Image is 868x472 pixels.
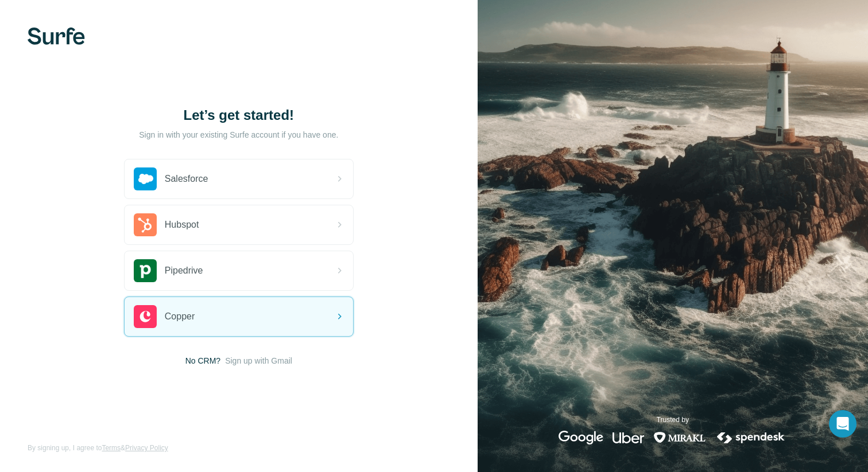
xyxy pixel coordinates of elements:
[165,310,195,323] span: Copper
[185,355,220,366] span: No CRM?
[657,415,689,425] p: Trusted by
[102,444,121,452] a: Terms
[28,28,85,45] img: Surfe's logo
[165,172,208,186] span: Salesforce
[134,167,157,190] img: salesforce's logo
[165,218,199,232] span: Hubspot
[165,264,203,278] span: Pipedrive
[829,410,857,438] div: Open Intercom Messenger
[225,355,292,366] button: Sign up with Gmail
[559,431,603,444] img: google's logo
[134,305,157,328] img: copper's logo
[653,431,706,444] img: mirakl's logo
[28,443,168,453] span: By signing up, I agree to &
[134,259,157,282] img: pipedrive's logo
[613,431,644,444] img: uber's logo
[715,431,786,444] img: spendesk's logo
[125,444,168,452] a: Privacy Policy
[139,129,338,141] p: Sign in with your existing Surfe account if you have one.
[134,213,157,236] img: hubspot's logo
[124,106,354,124] h1: Let’s get started!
